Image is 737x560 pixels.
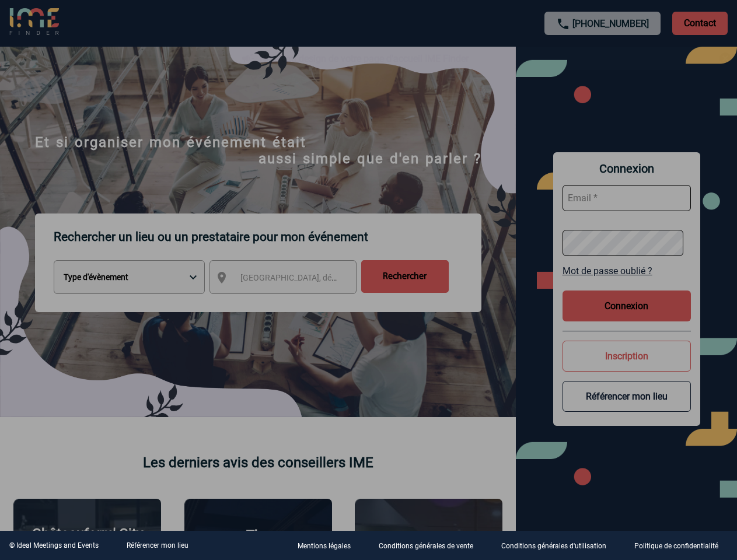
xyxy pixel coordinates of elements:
[379,542,473,551] p: Conditions générales de vente
[127,541,188,549] a: Référencer mon lieu
[9,541,99,549] div: © Ideal Meetings and Events
[288,540,369,551] a: Mentions légales
[492,540,625,551] a: Conditions générales d'utilisation
[298,542,351,551] p: Mentions légales
[501,542,606,551] p: Conditions générales d'utilisation
[369,540,492,551] a: Conditions générales de vente
[625,540,737,551] a: Politique de confidentialité
[634,542,718,551] p: Politique de confidentialité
